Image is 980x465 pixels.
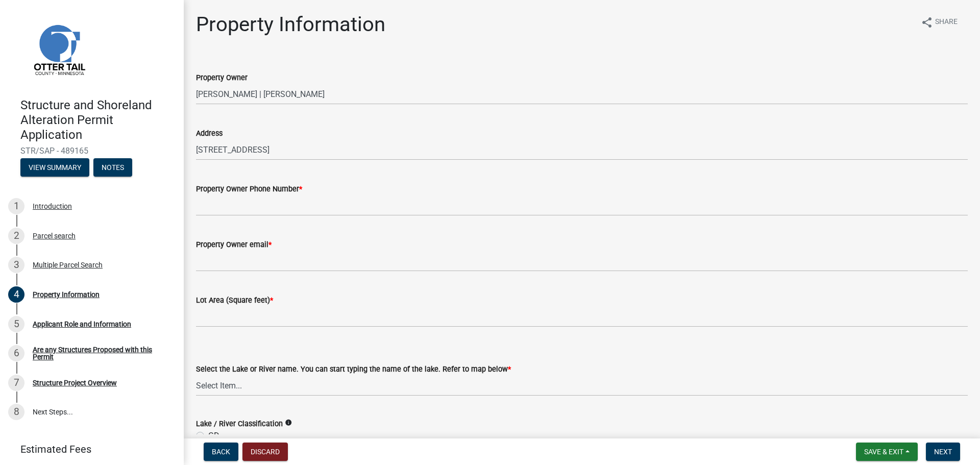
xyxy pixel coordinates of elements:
[20,98,176,142] h4: Structure and Shoreland Alteration Permit Application
[33,232,76,239] div: Parcel search
[8,439,167,459] a: Estimated Fees
[20,11,97,87] img: Otter Tail County, Minnesota
[212,448,230,456] span: Back
[856,443,918,461] button: Save & Exit
[196,186,302,193] label: Property Owner Phone Number
[8,404,24,420] div: 8
[935,16,958,29] span: Share
[93,164,132,173] wm-modal-confirm: Notes
[20,158,89,177] button: View Summary
[208,430,219,442] label: GD
[926,443,960,461] button: Next
[196,421,283,428] label: Lake / River Classification
[204,443,238,461] button: Back
[8,198,24,214] div: 1
[8,345,24,361] div: 6
[8,375,24,391] div: 7
[242,443,288,461] button: Discard
[196,241,272,249] label: Property Owner email
[196,12,385,37] h1: Property Information
[864,448,903,456] span: Save & Exit
[8,228,24,244] div: 2
[934,448,952,456] span: Next
[196,297,273,304] label: Lot Area (Square feet)
[921,16,933,29] i: share
[285,419,292,426] i: info
[8,286,24,303] div: 4
[33,379,117,386] div: Structure Project Overview
[33,291,100,298] div: Property Information
[8,316,24,332] div: 5
[20,164,89,173] wm-modal-confirm: Summary
[196,130,223,137] label: Address
[33,321,131,328] div: Applicant Role and Information
[196,366,511,373] label: Select the Lake or River name. You can start typing the name of the lake. Refer to map below
[33,261,103,268] div: Multiple Parcel Search
[8,257,24,273] div: 3
[196,75,248,82] label: Property Owner
[20,146,163,156] span: STR/SAP - 489165
[33,346,167,360] div: Are any Structures Proposed with this Permit
[93,158,132,177] button: Notes
[33,203,72,210] div: Introduction
[913,12,966,32] button: shareShare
